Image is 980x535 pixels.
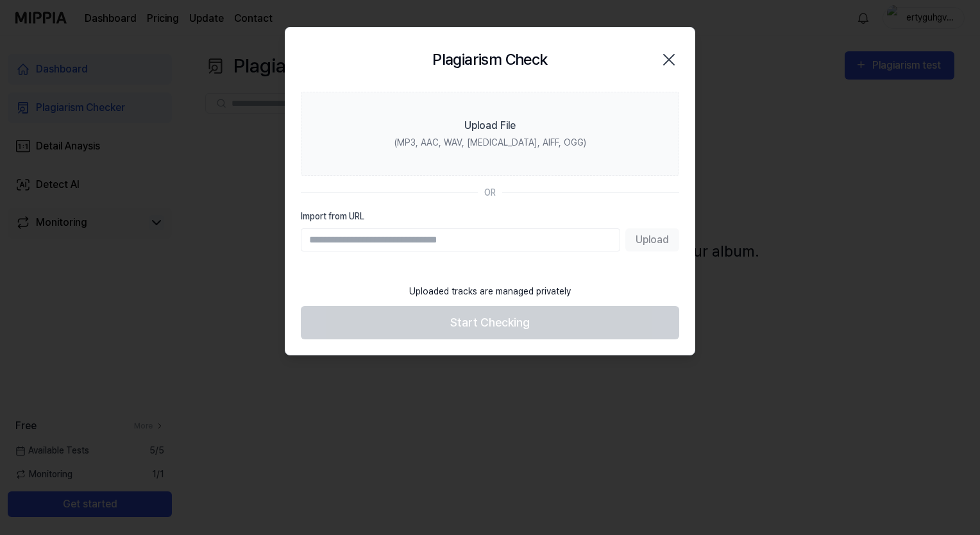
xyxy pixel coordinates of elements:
div: OR [484,186,496,200]
h2: Plagiarism Check [432,48,547,71]
div: Uploaded tracks are managed privately [401,277,579,306]
div: (MP3, AAC, WAV, [MEDICAL_DATA], AIFF, OGG) [394,136,586,149]
label: Import from URL [301,210,679,223]
div: Upload File [464,118,516,133]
